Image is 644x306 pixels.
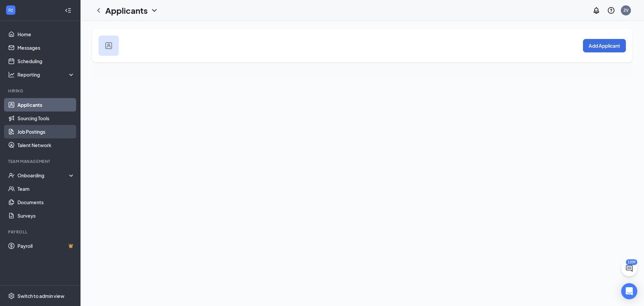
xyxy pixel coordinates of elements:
[17,172,69,179] div: Onboarding
[17,182,75,195] a: Team
[625,264,633,272] svg: ChatActive
[8,71,15,78] svg: Analysis
[621,283,637,299] div: Open Intercom Messenger
[17,239,75,253] a: PayrollCrown
[17,209,75,222] a: Surveys
[8,293,15,299] svg: Settings
[17,125,75,138] a: Job Postings
[17,138,75,152] a: Talent Network
[8,172,15,179] svg: UserCheck
[624,7,629,13] div: ZV
[8,159,73,164] div: Team Management
[8,88,73,94] div: Hiring
[150,6,158,14] svg: ChevronDown
[583,39,626,52] button: Add Applicant
[621,260,637,276] button: ChatActive
[7,7,14,13] svg: WorkstreamLogo
[17,71,75,78] div: Reporting
[17,195,75,209] a: Documents
[17,54,75,68] a: Scheduling
[607,6,615,14] svg: QuestionInfo
[65,7,71,14] svg: Collapse
[17,98,75,112] a: Applicants
[8,229,73,235] div: Payroll
[105,5,148,16] h1: Applicants
[17,28,75,41] a: Home
[592,6,600,14] svg: Notifications
[95,6,103,14] svg: ChevronLeft
[17,41,75,54] a: Messages
[626,259,637,265] div: 1209
[105,42,112,49] img: user icon
[17,112,75,125] a: Sourcing Tools
[17,293,64,299] div: Switch to admin view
